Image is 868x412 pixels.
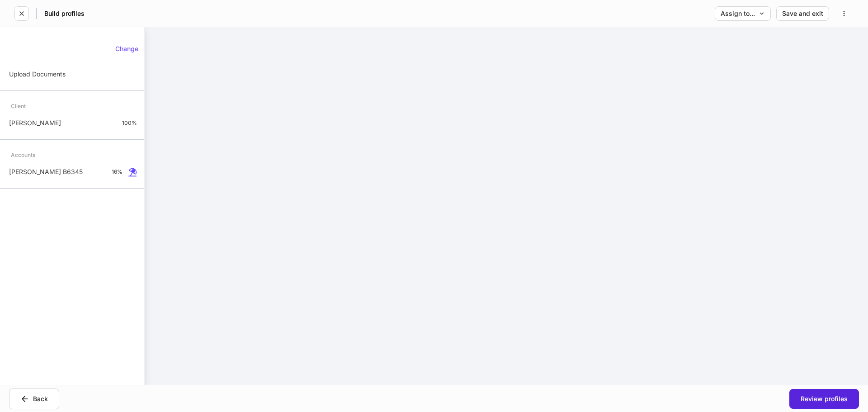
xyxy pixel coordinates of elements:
button: Back [9,388,59,409]
div: Change [115,46,138,52]
button: Save and exit [776,6,829,21]
p: [PERSON_NAME] [9,118,61,128]
button: Review profiles [789,389,859,409]
p: [PERSON_NAME] B6345 [9,167,83,176]
div: Assign to... [721,10,765,17]
button: Change [109,42,144,56]
div: Accounts [11,147,35,163]
div: Back [20,394,48,403]
p: 100% [122,119,137,127]
button: Assign to... [715,6,771,21]
h5: Build profiles [44,9,85,18]
div: Review profiles [801,396,848,402]
p: Upload Documents [9,70,66,79]
div: Client [11,98,26,114]
div: Save and exit [782,10,823,17]
p: 16% [112,168,123,175]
